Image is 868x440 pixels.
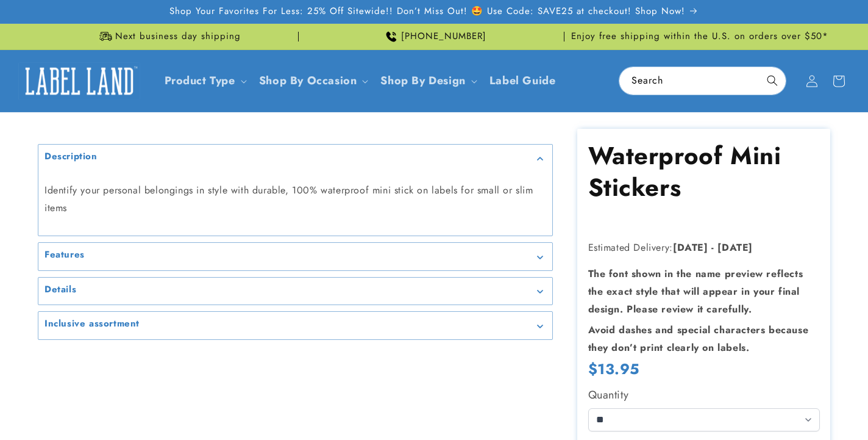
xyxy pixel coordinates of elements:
label: Quantity [588,385,820,405]
button: Search [759,67,786,94]
a: Product Type [165,73,235,88]
strong: Avoid dashes and special characters because they don’t print clearly on labels. [588,323,809,355]
summary: Inclusive assortment [38,312,552,339]
span: Enjoy free shipping within the U.S. on orders over $50* [571,31,828,43]
span: $13.95 [588,359,640,378]
span: Shop Your Favorites For Less: 25% Off Sitewide!! Don’t Miss Out! 🤩 Use Code: SAVE25 at checkout! ... [169,5,685,18]
summary: Features [38,243,552,270]
h2: Description [44,151,98,163]
strong: [DATE] [673,240,708,254]
span: [PHONE_NUMBER] [401,31,486,43]
div: Announcement [304,24,564,49]
summary: Shop By Occasion [252,67,374,95]
span: Next business day shipping [115,31,241,43]
img: Label Land [18,62,140,100]
h2: Features [44,249,85,261]
p: Estimated Delivery: [588,239,820,257]
h2: Details [44,284,76,296]
span: Shop By Occasion [259,74,357,88]
h2: Inclusive assortment [44,318,140,330]
div: Announcement [569,24,830,49]
span: Label Guide [489,74,556,88]
strong: - [711,240,714,254]
p: Identify your personal belongings in style with durable, 100% waterproof mini stick on labels for... [44,182,546,217]
summary: Description [38,145,552,172]
strong: The font shown in the name preview reflects the exact style that will appear in your final design... [588,267,803,316]
summary: Shop By Design [373,67,482,95]
summary: Product Type [157,67,252,95]
h1: Waterproof Mini Stickers [588,140,820,203]
strong: [DATE] [717,240,753,254]
a: Label Guide [482,67,563,95]
iframe: Gorgias Floating Chat [612,383,856,428]
a: Shop By Design [380,73,465,88]
a: Label Land [14,57,145,104]
media-gallery: Gallery Viewer [38,144,553,340]
div: Announcement [38,24,299,49]
summary: Details [38,278,552,305]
